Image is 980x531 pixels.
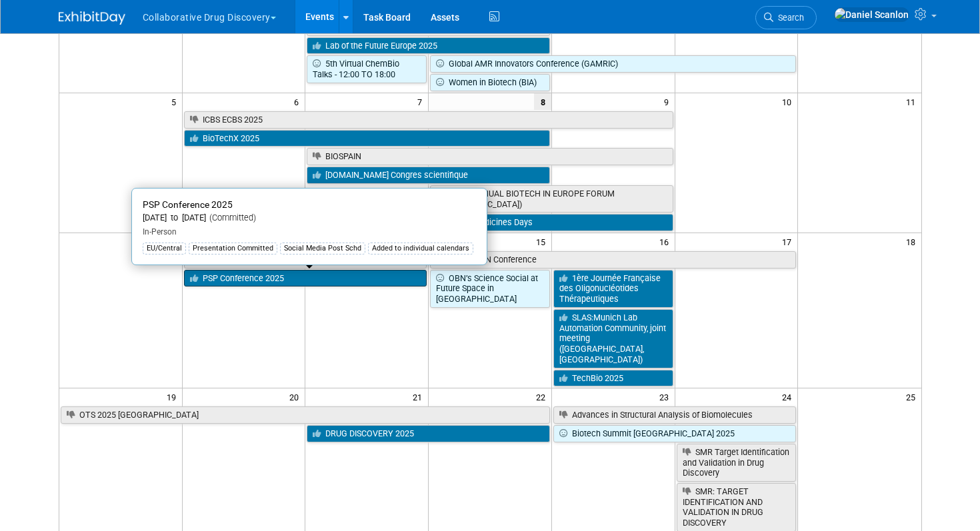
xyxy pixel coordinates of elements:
[663,93,675,110] span: 9
[189,243,277,255] div: Presentation Committed
[411,388,428,405] span: 21
[553,425,796,442] a: Biotech Summit [GEOGRAPHIC_DATA] 2025
[430,214,673,231] a: Dutch Medicines Days
[165,388,182,405] span: 19
[553,309,673,368] a: SLAS:Munich Lab Automation Community, joint meeting ([GEOGRAPHIC_DATA], [GEOGRAPHIC_DATA])
[773,13,804,23] span: Search
[905,388,921,405] span: 25
[534,93,551,110] span: 8
[307,148,673,165] a: BIOSPAIN
[553,270,673,308] a: 1ère Journée Française des Oligonucléotides Thérapeutiques
[307,37,549,55] a: Lab of the Future Europe 2025
[170,93,182,110] span: 5
[781,233,797,250] span: 17
[430,251,796,268] a: 2025 GSCN Conference
[905,233,921,250] span: 18
[184,111,673,129] a: ICBS ECBS 2025
[416,93,428,110] span: 7
[781,93,797,110] span: 10
[658,233,675,250] span: 16
[61,406,550,424] a: OTS 2025 [GEOGRAPHIC_DATA]
[184,130,550,147] a: BioTechX 2025
[143,213,476,224] div: [DATE] to [DATE]
[430,55,796,73] a: Global AMR Innovators Conference (GAMRIC)
[658,388,675,405] span: 23
[677,444,797,482] a: SMR Target Identification and Validation in Drug Discovery
[553,370,673,387] a: TechBio 2025
[535,233,551,250] span: 15
[293,93,305,110] span: 6
[368,243,473,255] div: Added to individual calendars
[781,388,797,405] span: 24
[143,227,177,237] span: In-Person
[905,93,921,110] span: 11
[184,270,427,287] a: PSP Conference 2025
[59,11,125,25] img: ExhibitDay
[280,243,365,255] div: Social Media Post Schd
[430,74,550,91] a: Women in Biotech (BIA)
[553,406,796,424] a: Advances in Structural Analysis of Biomolecules
[430,270,550,308] a: OBN’s Science Social at Future Space in [GEOGRAPHIC_DATA]
[535,388,551,405] span: 22
[288,388,305,405] span: 20
[143,243,186,255] div: EU/Central
[307,425,549,442] a: DRUG DISCOVERY 2025
[307,167,549,184] a: [DOMAIN_NAME] Congres scientifique
[430,185,673,213] a: 25TH ANNUAL BIOTECH IN EUROPE FORUM ([GEOGRAPHIC_DATA])
[143,199,233,210] span: PSP Conference 2025
[755,6,817,29] a: Search
[834,7,909,22] img: Daniel Scanlon
[206,213,256,223] span: (Committed)
[307,55,427,83] a: 5th Virtual ChemBio Talks - 12:00 TO 18:00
